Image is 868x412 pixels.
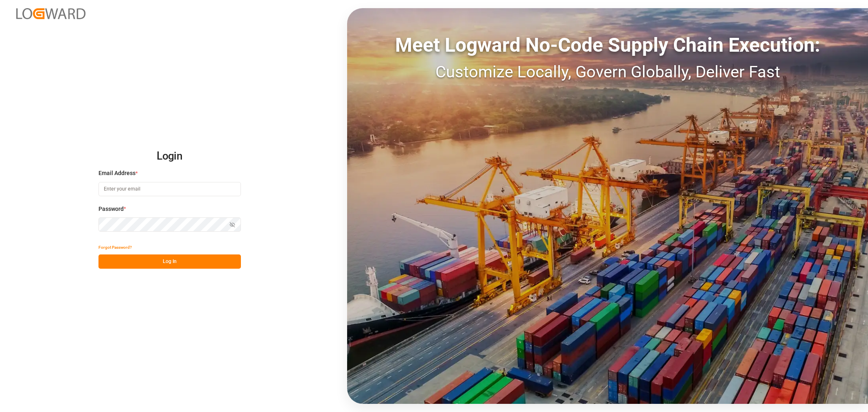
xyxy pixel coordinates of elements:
[98,182,241,196] input: Enter your email
[98,254,241,269] button: Log In
[347,31,868,60] div: Meet Logward No-Code Supply Chain Execution:
[98,143,241,169] h2: Login
[16,8,85,19] img: Logward_new_orange.png
[98,169,136,178] span: Email Address
[98,240,132,254] button: Forgot Password?
[347,60,868,84] div: Customize Locally, Govern Globally, Deliver Fast
[98,205,124,213] span: Password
